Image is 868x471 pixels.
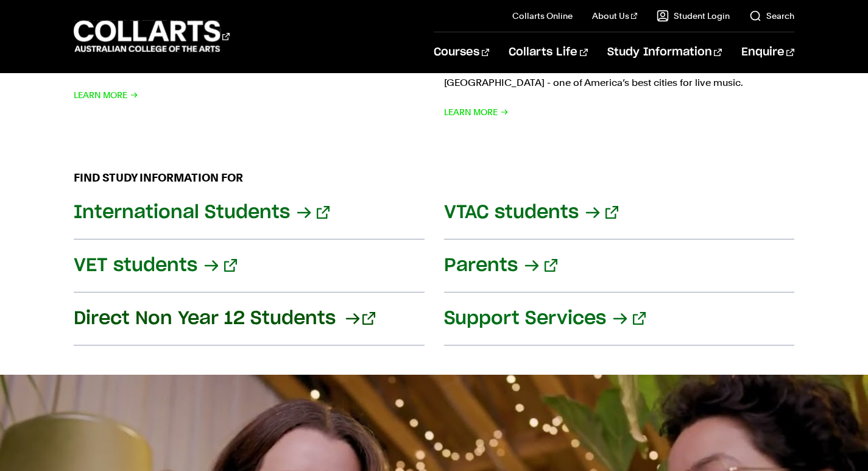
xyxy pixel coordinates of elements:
[657,10,730,22] a: Student Login
[74,87,138,104] span: Learn More
[74,186,424,239] a: International Students
[74,292,424,345] a: Direct Non Year 12 Students
[592,10,637,22] a: About Us
[749,10,794,22] a: Search
[444,186,794,239] a: VTAC students
[509,32,587,73] a: Collarts Life
[607,32,722,73] a: Study Information
[74,19,230,54] div: Go to homepage
[444,239,794,292] a: Parents
[741,32,794,73] a: Enquire
[434,32,489,73] a: Courses
[512,10,573,22] a: Collarts Online
[74,239,424,292] a: VET students
[74,169,794,186] h2: FIND STUDY INFORMATION FOR
[444,292,794,345] a: Support Services
[444,104,509,121] span: Learn More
